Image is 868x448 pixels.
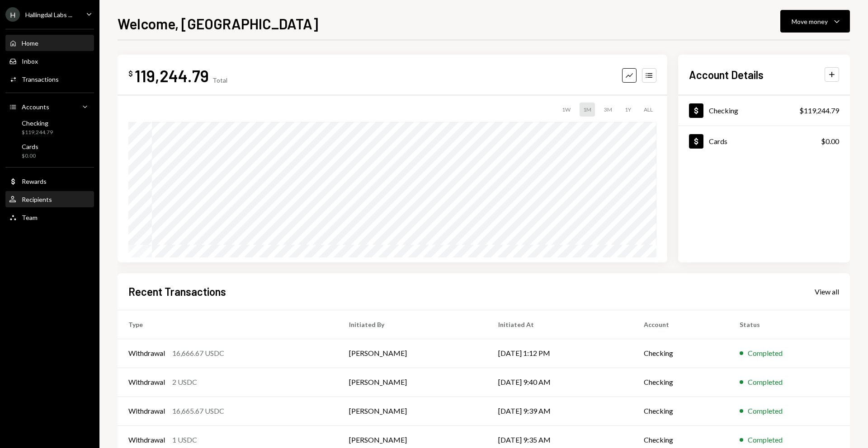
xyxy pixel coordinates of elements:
[815,287,839,296] div: View all
[22,143,38,150] div: Cards
[22,103,49,111] div: Accounts
[558,103,574,117] div: 1W
[118,310,338,339] th: Type
[135,65,209,86] div: 119,244.79
[5,173,94,189] a: Rewards
[821,136,839,147] div: $0.00
[633,310,729,339] th: Account
[128,434,165,445] div: Withdrawal
[5,53,94,69] a: Inbox
[780,10,850,33] button: Move money
[709,137,727,145] div: Cards
[729,310,850,339] th: Status
[128,377,165,387] div: Withdrawal
[748,348,783,359] div: Completed
[487,397,633,425] td: [DATE] 9:39 AM
[5,71,94,87] a: Transactions
[128,348,165,359] div: Withdrawal
[118,14,318,33] h1: Welcome, [GEOGRAPHIC_DATA]
[5,7,20,22] div: H
[5,191,94,207] a: Recipients
[640,103,656,117] div: ALL
[799,105,839,116] div: $119,244.79
[487,368,633,397] td: [DATE] 9:40 AM
[172,377,197,387] div: 2 USDC
[748,406,783,416] div: Completed
[338,397,487,425] td: [PERSON_NAME]
[5,35,94,51] a: Home
[487,310,633,339] th: Initiated At
[748,434,783,445] div: Completed
[580,103,595,117] div: 1M
[128,69,133,78] div: $
[633,397,729,425] td: Checking
[22,39,38,47] div: Home
[678,95,850,126] a: Checking$119,244.79
[22,75,59,83] div: Transactions
[689,67,764,82] h2: Account Details
[338,310,487,339] th: Initiated By
[600,103,616,117] div: 3M
[22,119,53,127] div: Checking
[22,214,38,221] div: Team
[22,57,38,65] div: Inbox
[22,152,38,160] div: $0.00
[338,339,487,368] td: [PERSON_NAME]
[5,209,94,225] a: Team
[633,368,729,397] td: Checking
[5,140,94,162] a: Cards$0.00
[172,348,224,359] div: 16,666.67 USDC
[128,406,165,416] div: Withdrawal
[25,11,72,19] div: Hallingdal Labs ...
[792,17,828,26] div: Move money
[678,126,850,156] a: Cards$0.00
[748,377,783,387] div: Completed
[128,284,226,299] h2: Recent Transactions
[22,196,52,203] div: Recipients
[815,286,839,296] a: View all
[212,76,227,84] div: Total
[621,103,635,117] div: 1Y
[633,339,729,368] td: Checking
[5,117,94,138] a: Checking$119,244.79
[22,129,53,136] div: $119,244.79
[22,177,47,185] div: Rewards
[172,434,197,445] div: 1 USDC
[172,406,224,416] div: 16,665.67 USDC
[338,368,487,397] td: [PERSON_NAME]
[487,339,633,368] td: [DATE] 1:12 PM
[5,98,94,115] a: Accounts
[709,106,738,115] div: Checking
